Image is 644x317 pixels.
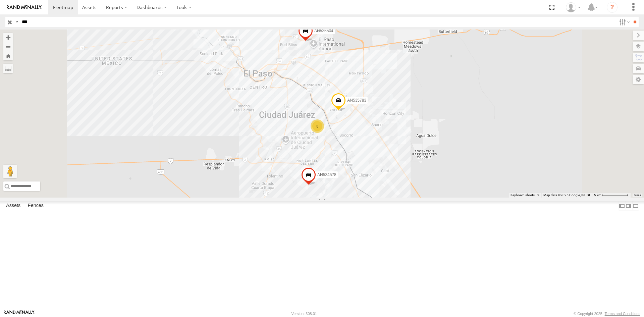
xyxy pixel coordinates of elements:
label: Map Settings [633,75,644,84]
span: AN535783 [347,98,366,103]
button: Zoom in [3,33,13,42]
a: Terms (opens in new tab) [634,194,641,197]
div: © Copyright 2025 - [574,312,640,316]
span: 5 km [594,193,601,197]
button: Map Scale: 5 km per 77 pixels [592,193,631,198]
i: ? [607,2,618,13]
img: rand-logo.svg [7,5,42,10]
label: Fences [24,201,47,211]
label: Assets [3,201,24,211]
label: Dock Summary Table to the Right [625,201,632,211]
label: Hide Summary Table [632,201,639,211]
button: Drag Pegman onto the map to open Street View [3,165,17,178]
button: Zoom Home [3,51,13,60]
label: Dock Summary Table to the Left [619,201,625,211]
div: Version: 308.01 [291,312,317,316]
div: Roberto Garcia [563,2,583,12]
label: Measure [3,64,13,73]
a: Visit our Website [4,310,35,317]
label: Search Filter Options [616,17,631,27]
label: Search Query [14,17,19,27]
button: Keyboard shortcuts [511,193,539,198]
span: AN535504 [314,29,333,33]
div: 3 [311,119,324,133]
span: AN534578 [317,172,336,177]
button: Zoom out [3,42,13,51]
a: Terms and Conditions [605,312,640,316]
span: Map data ©2025 Google, INEGI [543,193,590,197]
